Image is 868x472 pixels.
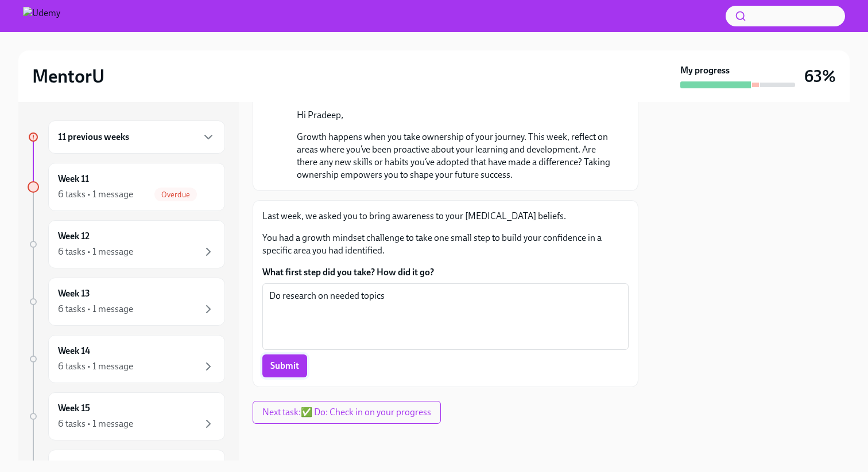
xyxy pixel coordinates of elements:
a: Week 146 tasks • 1 message [28,335,225,383]
h6: Week 14 [58,345,90,357]
a: Week 126 tasks • 1 message [28,220,225,268]
h3: 63% [804,66,836,87]
div: 6 tasks • 1 message [58,418,133,430]
a: Week 116 tasks • 1 messageOverdue [28,163,225,211]
div: 6 tasks • 1 message [58,188,133,201]
label: What first step did you take? How did it go? [262,266,629,279]
h6: Week 16 [58,459,90,472]
p: Growth happens when you take ownership of your journey. This week, reflect on areas where you’ve ... [297,131,610,181]
span: Next task : ✅ Do: Check in on your progress [262,407,431,418]
a: Week 156 tasks • 1 message [28,392,225,440]
strong: My progress [680,64,730,77]
span: Overdue [154,190,197,199]
p: You had a growth mindset challenge to take one small step to build your confidence in a specific ... [262,232,629,257]
div: 6 tasks • 1 message [58,245,133,258]
h6: Week 15 [58,402,90,415]
p: Hi Pradeep, [297,109,610,122]
button: Submit [262,354,307,377]
h6: Week 11 [58,173,89,185]
button: Next task:✅ Do: Check in on your progress [253,401,441,424]
div: 6 tasks • 1 message [58,360,133,373]
a: Week 136 tasks • 1 message [28,278,225,326]
p: Last week, we asked you to bring awareness to your [MEDICAL_DATA] beliefs. [262,210,629,223]
h6: 11 previous weeks [58,131,129,143]
span: Submit [270,360,299,372]
h6: Week 12 [58,230,90,243]
img: Udemy [23,7,60,25]
div: 6 tasks • 1 message [58,303,133,315]
h6: Week 13 [58,287,90,300]
textarea: Do research on needed topics [269,289,622,344]
div: 11 previous weeks [48,120,225,154]
h2: MentorU [32,65,104,88]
